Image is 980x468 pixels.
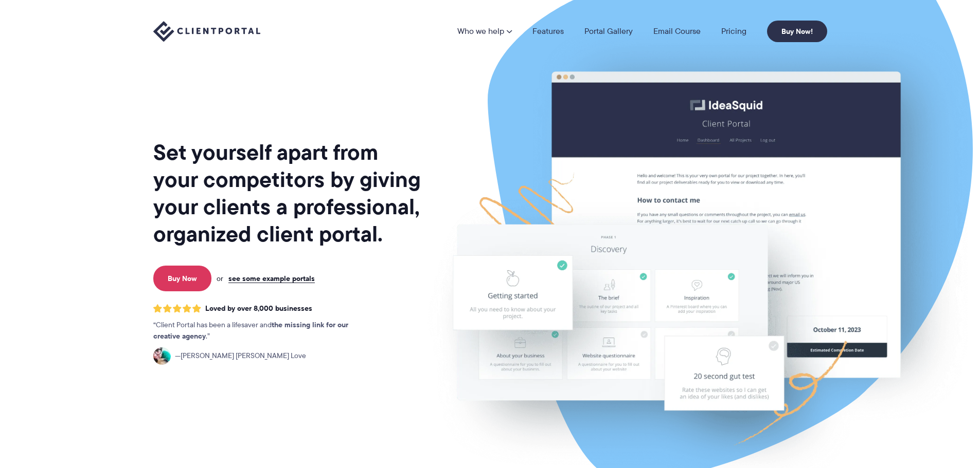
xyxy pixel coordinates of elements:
span: Loved by over 8,000 businesses [205,304,312,313]
a: Pricing [721,27,746,35]
span: [PERSON_NAME] [PERSON_NAME] Love [175,350,306,362]
h1: Set yourself apart from your competitors by giving your clients a professional, organized client ... [153,139,423,248]
a: Features [532,27,564,35]
a: see some example portals [228,274,315,283]
a: Buy Now [153,266,211,291]
p: Client Portal has been a lifesaver and . [153,320,369,342]
strong: the missing link for our creative agency [153,319,348,342]
a: Portal Gallery [584,27,633,35]
a: Buy Now! [767,21,827,42]
a: Who we help [457,27,512,35]
a: Email Course [653,27,701,35]
span: or [217,274,223,283]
